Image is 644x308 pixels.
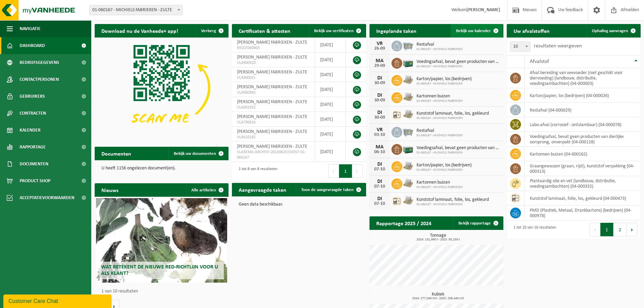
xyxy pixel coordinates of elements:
span: 01-060167 - MICHIELS FABRIEKEN [416,168,472,172]
div: 06-10 [373,150,386,155]
h2: Download nu de Vanheede+ app! [95,24,185,37]
span: Navigatie [20,20,41,37]
h2: Nieuws [95,183,125,196]
td: [DATE] [315,67,346,82]
td: [DATE] [315,142,346,162]
span: 2024: 277,040 m3 - 2025: 209,440 m3 [373,297,503,300]
a: Wat betekent de nieuwe RED-richtlijn voor u als klant? [96,198,227,283]
span: [PERSON_NAME] FABRIEKEN - ZULTE [237,114,307,119]
span: Gebruikers [20,88,45,105]
td: kunststof laminaat, folie, los, gekleurd (04-000473) [525,191,641,206]
button: Next [627,223,637,236]
div: MA [373,58,386,64]
img: PB-LB-0680-HPE-GN-01 [402,57,414,68]
span: 2024: 131,990 t - 2025: 95,250 t [373,238,503,241]
span: Bekijk uw kalender [456,29,491,33]
button: Previous [590,223,600,236]
div: 30-09 [373,81,386,86]
a: Bekijk uw documenten [168,147,228,160]
span: 10 [510,42,530,51]
span: Afvalstof [530,59,549,64]
strong: [PERSON_NAME] [467,7,500,13]
a: Ophaling aanvragen [587,24,640,38]
span: 01-060167 - MICHIELS FABRIEKEN [416,82,472,86]
span: Kartonnen buizen [416,180,462,185]
span: Toon de aangevraagde taken [301,188,354,192]
span: VLA900365 [237,90,310,95]
span: 01-060167 - MICHIELS FABRIEKEN [416,203,489,207]
span: [PERSON_NAME] FABRIEKEN - ZULTE [237,55,307,60]
span: 01-060167 - MICHIELS FABRIEKEN [416,134,462,138]
span: Bekijk uw certificaten [314,29,354,33]
td: plantaardig olie en vet (landbouw, distributie, voedingsambachten) (04-000332) [525,176,641,191]
a: Bekijk rapportage [453,216,503,230]
span: [PERSON_NAME] FABRIEKEN - ZULTE [237,70,307,75]
span: VLA900921 [237,75,310,80]
h2: Rapportage 2025 / 2024 [369,216,438,230]
td: [DATE] [315,127,346,142]
p: U heeft 1156 ongelezen document(en). [101,166,222,171]
td: voedingsafval, bevat geen producten van dierlijke oorsprong, onverpakt (04-000128) [525,132,641,147]
button: Verberg [196,24,228,38]
img: Download de VHEPlus App [95,38,229,138]
span: Bedrijfsgegevens [20,54,59,71]
span: Voedingsafval, bevat geen producten van dierlijke oorsprong, onverpakt [416,59,500,65]
img: LP-PA-00000-WDN-11 [402,160,414,172]
div: 1 tot 10 van 16 resultaten [510,222,556,237]
h2: Aangevraagde taken [232,183,293,196]
span: Voedingsafval, bevat geen producten van dierlijke oorsprong, onverpakt [416,145,500,151]
td: kartonnen buizen (04-000162) [525,147,641,161]
div: 03-10 [373,133,386,137]
span: Ophaling aanvragen [592,29,628,33]
td: restafval (04-000029) [525,103,641,117]
td: [DATE] [315,97,346,112]
div: DI [373,75,386,81]
img: WB-2500-GAL-GY-01 [402,40,414,51]
a: Bekijk uw kalender [451,24,503,38]
span: VLA900920 [237,60,310,66]
span: Contracten [20,105,46,122]
span: Karton/papier, los (bedrijven) [416,163,472,168]
span: Restafval [416,42,462,47]
div: 26-09 [373,46,386,51]
td: labo-afval (corrosief - ontvlambaar) (04-000078) [525,117,641,132]
span: Dashboard [20,37,45,54]
img: LP-PA-00000-WDN-11 [402,177,414,189]
div: 07-10 [373,184,386,189]
span: 10 [510,42,530,52]
div: DI [373,196,386,202]
div: 29-09 [373,64,386,68]
div: 07-10 [373,202,386,206]
button: Previous [328,164,339,178]
span: Verberg [201,29,216,33]
iframe: chat widget [3,293,113,308]
span: Product Shop [20,172,50,189]
td: afval bereiding van veevoeder (niet geschikt voor diervoeding) (landbouw, distributie, voedingsam... [525,68,641,88]
span: Kartonnen buizen [416,94,462,99]
span: Contactpersonen [20,71,59,88]
p: 1 van 10 resultaten [101,289,225,294]
td: PMD (Plastiek, Metaal, Drankkartons) (bedrijven) (04-000978) [525,206,641,220]
h2: Certificaten & attesten [232,24,297,37]
span: 01-060167 - MICHIELS FABRIEKEN [416,47,462,51]
span: 01-060167 - MICHIELS FABRIEKEN [416,151,500,155]
div: 30-09 [373,98,386,103]
span: [PERSON_NAME] FABRIEKEN - ZULTE [237,99,307,104]
span: VLAREMA-ARCHIVE-20130625154357-01-060167 [237,149,310,160]
span: RED25000805 [237,45,310,51]
span: VLA610182 [237,135,310,140]
div: DI [373,93,386,98]
div: DI [373,179,386,184]
div: DI [373,110,386,115]
div: 30-09 [373,115,386,120]
img: LP-PA-00000-WDN-11 [402,109,414,120]
span: [PERSON_NAME] FABRIEKEN - ZULTE [237,85,307,90]
span: 01-060167 - MICHIELS FABRIEKEN - ZULTE [89,5,183,15]
button: Next [352,164,363,178]
td: karton/papier, los (bedrijven) (04-000026) [525,88,641,103]
a: Bekijk uw certificaten [309,24,365,38]
h3: Kubiek [373,292,503,300]
p: Geen data beschikbaar. [239,202,359,207]
td: [DATE] [315,52,346,67]
img: LP-PA-00000-WDN-11 [402,91,414,103]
